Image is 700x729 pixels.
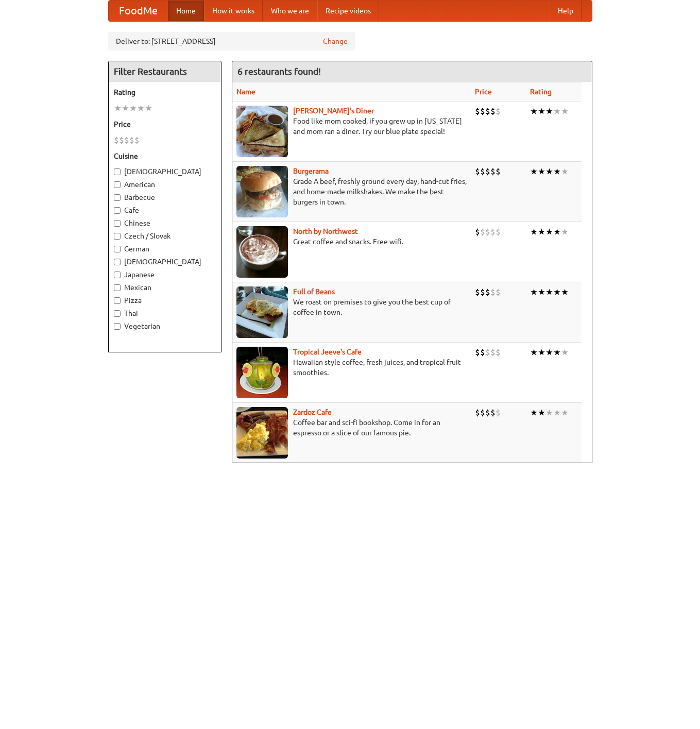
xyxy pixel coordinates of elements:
[236,347,288,398] img: jeeves.jpg
[530,347,538,358] li: ★
[129,134,134,146] li: $
[134,134,140,146] li: $
[236,357,467,378] p: Hawaiian style coffee, fresh juices, and tropical fruit smoothies.
[561,226,569,238] li: ★
[109,61,221,82] h4: Filter Restaurants
[538,106,545,117] li: ★
[114,194,121,201] input: Barbecue
[485,407,490,418] li: $
[530,106,538,117] li: ★
[475,88,492,96] a: Price
[114,168,121,175] input: [DEMOGRAPHIC_DATA]
[496,347,501,358] li: $
[129,103,137,114] li: ★
[236,116,467,137] p: Food like mom cooked, if you grew up in [US_STATE] and mom ran a diner. Try our blue plate special!
[530,286,538,298] li: ★
[490,407,496,418] li: $
[538,166,545,177] li: ★
[293,167,329,175] a: Burgerama
[545,226,553,238] li: ★
[119,134,124,146] li: $
[561,407,569,418] li: ★
[485,286,490,298] li: $
[114,218,216,228] label: Chinese
[485,166,490,177] li: $
[561,106,569,117] li: ★
[114,231,216,241] label: Czech / Slovak
[323,36,348,46] a: Change
[236,286,288,338] img: beans.jpg
[236,226,288,278] img: north.jpg
[114,321,216,331] label: Vegetarian
[545,286,553,298] li: ★
[114,310,121,317] input: Thai
[236,297,467,317] p: We roast on premises to give you the best cup of coffee in town.
[236,236,467,247] p: Great coffee and snacks. Free wifi.
[168,1,204,21] a: Home
[530,88,552,96] a: Rating
[293,287,335,296] a: Full of Beans
[480,226,485,238] li: $
[553,286,561,298] li: ★
[109,1,168,21] a: FoodMe
[114,103,122,114] li: ★
[114,244,216,254] label: German
[530,407,538,418] li: ★
[475,407,480,418] li: $
[236,166,288,217] img: burgerama.jpg
[114,205,216,215] label: Cafe
[475,286,480,298] li: $
[538,226,545,238] li: ★
[114,284,121,291] input: Mexican
[561,166,569,177] li: ★
[114,181,121,188] input: American
[114,151,216,161] h5: Cuisine
[263,1,317,21] a: Who we are
[545,407,553,418] li: ★
[496,166,501,177] li: $
[317,1,379,21] a: Recipe videos
[114,282,216,293] label: Mexican
[114,297,121,304] input: Pizza
[114,87,216,97] h5: Rating
[293,227,358,235] a: North by Northwest
[485,347,490,358] li: $
[496,226,501,238] li: $
[480,407,485,418] li: $
[553,166,561,177] li: ★
[137,103,145,114] li: ★
[538,347,545,358] li: ★
[561,286,569,298] li: ★
[236,407,288,459] img: zardoz.jpg
[545,106,553,117] li: ★
[550,1,582,21] a: Help
[490,286,496,298] li: $
[496,407,501,418] li: $
[236,106,288,157] img: sallys.jpg
[293,408,332,416] b: Zardoz Cafe
[114,257,216,267] label: [DEMOGRAPHIC_DATA]
[480,347,485,358] li: $
[538,407,545,418] li: ★
[114,323,121,330] input: Vegetarian
[538,286,545,298] li: ★
[236,88,255,96] a: Name
[530,226,538,238] li: ★
[553,347,561,358] li: ★
[561,347,569,358] li: ★
[475,226,480,238] li: $
[236,417,467,438] p: Coffee bar and sci-fi bookshop. Come in for an espresso or a slice of our famous pie.
[114,269,216,280] label: Japanese
[490,347,496,358] li: $
[114,308,216,318] label: Thai
[545,347,553,358] li: ★
[475,106,480,117] li: $
[114,246,121,252] input: German
[496,106,501,117] li: $
[545,166,553,177] li: ★
[114,259,121,265] input: [DEMOGRAPHIC_DATA]
[480,286,485,298] li: $
[485,226,490,238] li: $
